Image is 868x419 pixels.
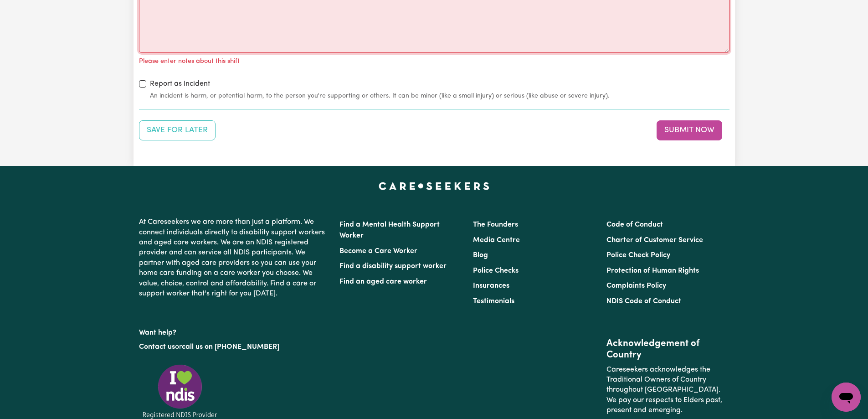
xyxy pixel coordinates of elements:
[139,57,240,67] p: Please enter notes about this shift
[339,278,427,285] a: Find an aged care worker
[606,282,666,290] a: Complaints Policy
[473,282,509,290] a: Insurances
[606,338,729,361] h2: Acknowledgement of Country
[657,120,722,140] button: Submit your job report
[473,267,519,274] a: Police Checks
[473,252,488,259] a: Blog
[473,298,514,305] a: Testimonials
[339,248,417,255] a: Become a Care Worker
[139,120,216,140] button: Save your job report
[150,78,210,89] label: Report as Incident
[139,338,329,356] p: or
[606,252,670,259] a: Police Check Policy
[339,263,447,270] a: Find a disability support worker
[139,324,329,338] p: Want help?
[606,221,663,228] a: Code of Conduct
[139,213,329,302] p: At Careseekers we are more than just a platform. We connect individuals directly to disability su...
[150,91,729,101] small: An incident is harm, or potential harm, to the person you're supporting or others. It can be mino...
[139,343,175,351] a: Contact us
[606,267,699,274] a: Protection of Human Rights
[473,221,518,228] a: The Founders
[606,298,681,305] a: NDIS Code of Conduct
[182,343,279,351] a: call us on [PHONE_NUMBER]
[473,237,520,244] a: Media Centre
[832,383,861,412] iframe: Button to launch messaging window
[339,221,440,239] a: Find a Mental Health Support Worker
[606,237,703,244] a: Charter of Customer Service
[379,182,489,190] a: Careseekers home page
